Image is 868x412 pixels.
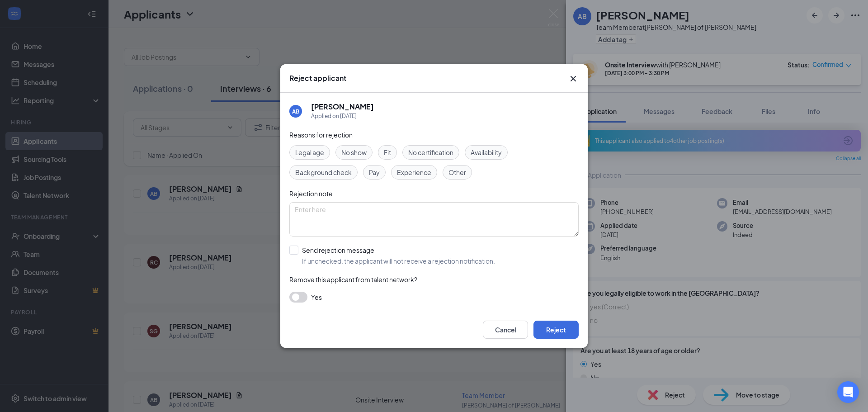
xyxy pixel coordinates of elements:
[311,102,374,112] h5: [PERSON_NAME]
[295,167,352,177] span: Background check
[289,131,353,139] span: Reasons for rejection
[289,275,417,284] span: Remove this applicant from talent network?
[408,147,453,157] span: No certification
[471,147,502,157] span: Availability
[289,189,333,198] span: Rejection note
[483,321,528,339] button: Cancel
[397,167,431,177] span: Experience
[533,321,579,339] button: Reject
[448,167,466,177] span: Other
[341,147,367,157] span: No show
[311,112,374,121] div: Applied on [DATE]
[837,381,859,403] div: Open Intercom Messenger
[568,73,579,84] button: Close
[292,108,299,115] div: AB
[295,147,324,157] span: Legal age
[568,73,579,84] svg: Cross
[369,167,380,177] span: Pay
[289,73,346,83] h3: Reject applicant
[384,147,391,157] span: Fit
[311,292,322,303] span: Yes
